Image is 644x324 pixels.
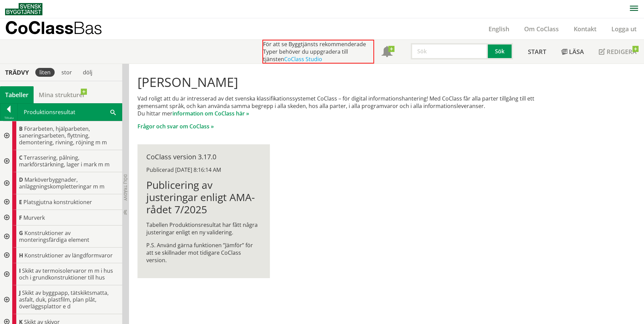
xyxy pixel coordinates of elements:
a: CoClass Studio [284,55,322,63]
span: Konstruktioner av längdformvaror [24,252,113,259]
span: Konstruktioner av monteringsfärdiga element [19,229,89,244]
span: J [19,289,21,296]
a: Läsa [554,40,591,64]
a: Redigera [591,40,644,64]
span: Skikt av byggpapp, tätskiktsmatta, asfalt, duk, plastfilm, plan plåt, överläggsplattor e d [19,289,109,310]
span: Förarbeten, hjälparbeten, saneringsarbeten, flyttning, demontering, rivning, röjning m m [19,125,107,146]
span: Skikt av termoisolervaror m m i hus och i grundkonstruktioner till hus [19,267,113,281]
span: Läsa [569,48,584,56]
span: Murverk [23,214,45,221]
span: C [19,154,22,161]
p: CoClass [5,24,102,32]
span: E [19,198,22,206]
span: Dölj trädvy [123,174,128,201]
div: Tillbaka [0,115,17,121]
div: stor [57,68,76,77]
div: Trädvy [1,69,33,76]
div: dölj [79,68,96,77]
span: Start [528,48,546,56]
p: P.S. Använd gärna funktionen ”Jämför” för att se skillnader mot tidigare CoClass version. [146,241,261,264]
span: Notifikationer [382,47,392,58]
a: Mina strukturer [34,86,90,103]
input: Sök [411,43,488,59]
h1: [PERSON_NAME] [137,74,555,89]
a: Om CoClass [517,25,566,33]
a: Start [520,40,554,64]
span: Marköverbyggnader, anläggningskompletteringar m m [19,176,105,190]
a: Kontakt [566,25,604,33]
span: Bas [73,18,102,38]
div: Publicerad [DATE] 8:16:14 AM [146,166,261,174]
span: B [19,125,23,132]
a: CoClassBas [5,18,117,39]
p: Vad roligt att du är intresserad av det svenska klassifikationssystemet CoClass – för digital inf... [137,95,555,117]
p: Tabellen Produktionsresultat har fått några justeringar enligt en ny validering. [146,221,261,236]
div: CoClass version 3.17.0 [146,153,261,161]
h1: Publicering av justeringar enligt AMA-rådet 7/2025 [146,179,261,216]
span: Platsgjutna konstruktioner [23,198,92,206]
span: Redigera [607,48,637,56]
div: liten [35,68,55,77]
span: H [19,252,23,259]
span: G [19,229,23,237]
a: English [481,25,517,33]
span: F [19,214,22,221]
a: Frågor och svar om CoClass » [137,123,214,130]
img: Svensk Byggtjänst [5,3,42,15]
button: Sök [488,43,513,59]
span: I [19,267,21,274]
span: Sök i tabellen [110,108,116,115]
div: För att se Byggtjänsts rekommenderade Typer behöver du uppgradera till tjänsten [262,40,374,64]
span: Terrassering, pålning, markförstärkning, lager i mark m m [19,154,110,168]
span: D [19,176,23,183]
a: information om CoClass här » [172,110,249,117]
div: Produktionsresultat [18,104,122,121]
a: Logga ut [604,25,644,33]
